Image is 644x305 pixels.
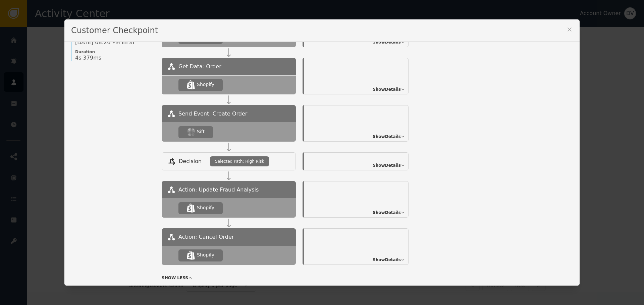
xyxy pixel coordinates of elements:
span: Show Details [373,162,401,168]
span: Action: Cancel Order [178,233,234,241]
div: Shopify [197,81,214,88]
span: Show Details [373,134,401,140]
span: Decision [179,157,202,165]
span: 4s 379ms [75,55,101,61]
span: Send Event: Create Order [178,110,247,118]
span: Show Details [373,257,401,263]
span: Duration [75,49,155,55]
div: Shopify [197,204,214,211]
span: Show Details [373,86,401,92]
div: Shopify [197,251,214,258]
div: Customer Checkpoint [64,19,580,42]
span: SHOW LESS [162,275,188,281]
span: Show Details [373,39,401,45]
div: Sift [197,128,205,135]
span: Get Data: Order [178,63,221,71]
span: Show Details [373,210,401,216]
span: Selected Path: High Risk [215,158,264,164]
span: Action: Update Fraud Analysis [178,186,259,194]
span: [DATE] 08:26 PM EEST [75,39,135,46]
